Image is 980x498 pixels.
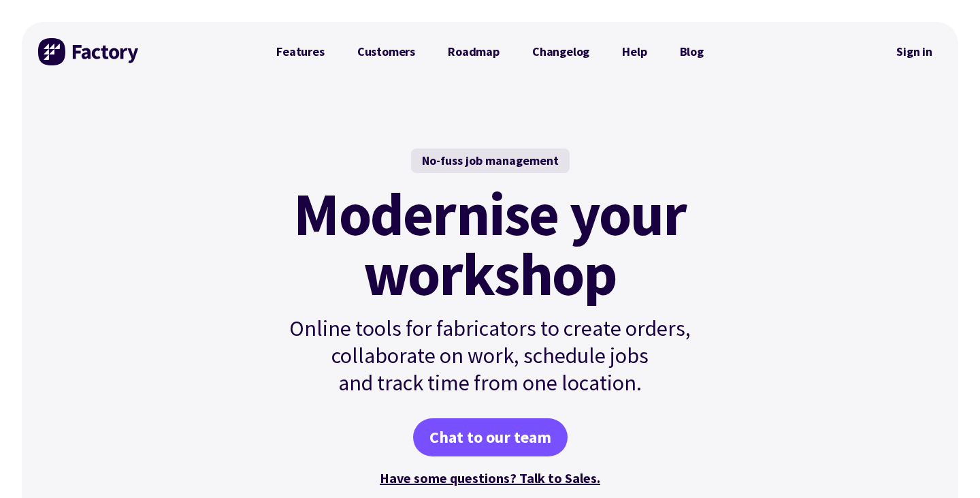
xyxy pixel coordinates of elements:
[606,38,663,65] a: Help
[38,38,140,65] img: Factory
[260,315,720,396] p: Online tools for fabricators to create orders, collaborate on work, schedule jobs and track time ...
[664,38,720,65] a: Blog
[887,36,942,67] nav: Secondary Navigation
[411,149,570,173] div: No-fuss job management
[260,38,341,65] a: Features
[260,38,720,65] nav: Primary Navigation
[912,433,980,498] iframe: Chat Widget
[516,38,606,65] a: Changelog
[887,36,942,67] a: Sign in
[341,38,431,65] a: Customers
[293,184,686,304] mark: Modernise your workshop
[413,418,568,456] a: Chat to our team
[431,38,516,65] a: Roadmap
[380,469,600,486] a: Have some questions? Talk to Sales.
